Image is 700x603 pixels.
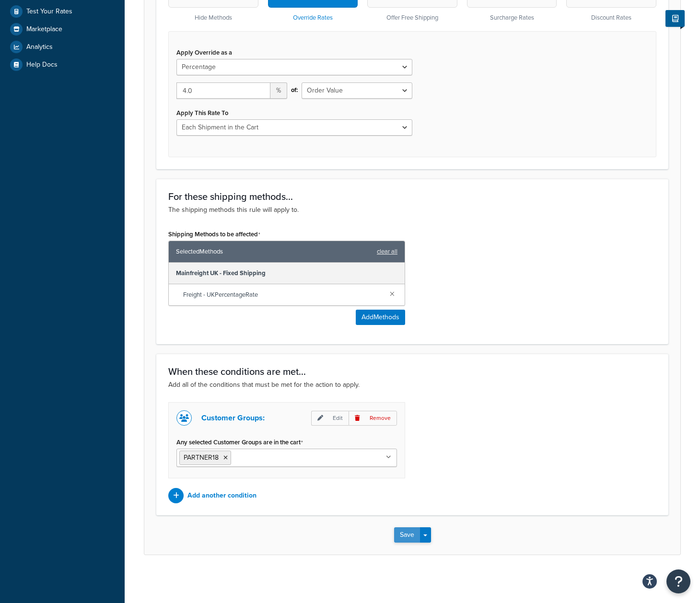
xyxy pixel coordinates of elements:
button: Open Resource Center [666,569,690,593]
label: Any selected Customer Groups are in the cart [176,439,303,446]
span: PARTNER18 [184,452,219,463]
p: The shipping methods this rule will apply to. [168,205,656,215]
div: Mainfreight UK - Fixed Shipping [169,263,405,284]
span: Analytics [26,43,53,51]
h3: When these conditions are met... [168,366,656,377]
label: Apply This Rate To [176,109,228,116]
p: Add all of the conditions that must be met for the action to apply. [168,380,656,390]
a: Help Docs [7,56,117,73]
p: Edit [311,411,349,426]
p: Remove [349,411,397,426]
span: of: [291,83,298,97]
label: Apply Override as a [176,49,232,56]
p: Customer Groups: [201,411,265,425]
p: Add another condition [187,489,257,502]
a: Marketplace [7,21,117,38]
span: % [270,82,287,99]
h3: For these shipping methods... [168,191,656,202]
a: Analytics [7,38,117,56]
a: clear all [377,245,397,258]
a: Test Your Rates [7,3,117,20]
span: Freight - UKPercentageRate [183,288,382,301]
button: Save [394,527,420,543]
span: Help Docs [26,61,58,69]
span: Selected Methods [176,245,372,258]
button: AddMethods [356,310,405,325]
span: Marketplace [26,25,62,34]
span: Test Your Rates [26,8,72,16]
label: Shipping Methods to be affected [168,231,260,238]
button: Show Help Docs [665,10,685,27]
